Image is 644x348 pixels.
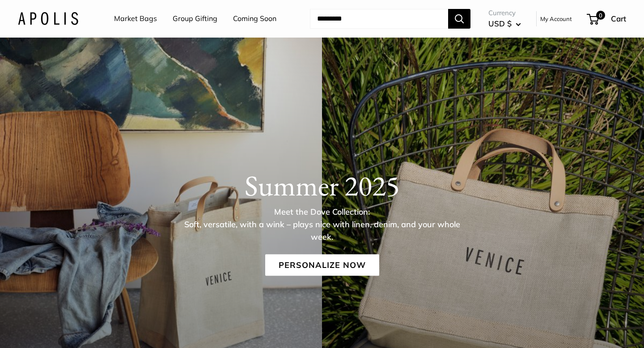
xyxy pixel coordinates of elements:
a: 0 Cart [588,12,626,26]
span: Cart [611,14,626,23]
a: My Account [540,13,572,24]
span: Currency [488,7,521,19]
button: USD $ [488,17,521,31]
span: USD $ [488,19,512,28]
a: Personalize Now [265,254,379,276]
span: 0 [596,11,605,20]
img: Apolis [18,12,78,25]
a: Market Bags [114,12,157,25]
button: Search [448,9,470,29]
a: Group Gifting [173,12,217,25]
h1: Summer 2025 [18,168,626,202]
input: Search... [310,9,448,29]
p: Meet the Dove Collection: Soft, versatile, with a wink – plays nice with linen, denim, and your w... [177,205,467,243]
a: Coming Soon [233,12,276,25]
